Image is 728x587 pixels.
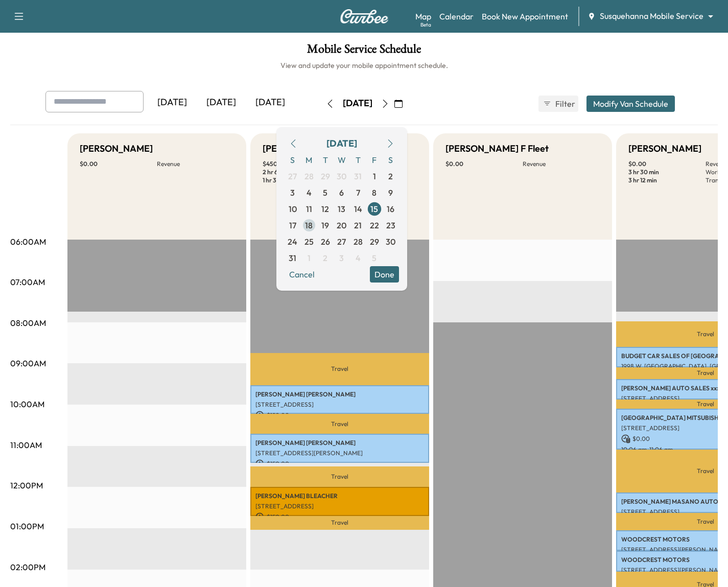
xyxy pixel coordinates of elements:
[255,411,424,420] p: $ 150.00
[288,170,297,182] span: 27
[370,203,378,215] span: 15
[338,203,345,215] span: 13
[321,219,329,231] span: 19
[263,160,340,168] p: $ 450.00
[308,252,311,264] span: 1
[370,266,399,283] button: Done
[288,236,297,248] span: 24
[246,91,295,114] div: [DATE]
[10,43,718,60] h1: Mobile Service Schedule
[250,353,429,385] p: Travel
[255,512,424,522] p: $ 150.00
[321,203,329,215] span: 12
[10,317,46,329] p: 08:00AM
[263,142,386,156] h5: [PERSON_NAME] F Customer
[290,186,295,199] span: 3
[255,439,424,447] p: [PERSON_NAME] [PERSON_NAME]
[356,252,361,264] span: 4
[370,219,379,231] span: 22
[321,236,330,248] span: 26
[370,236,379,248] span: 29
[255,459,424,468] p: $ 150.00
[321,170,330,182] span: 29
[600,10,703,22] span: Susquehanna Mobile Service
[307,186,312,199] span: 4
[373,170,376,182] span: 1
[339,252,344,264] span: 3
[250,414,429,434] p: Travel
[388,170,393,182] span: 2
[482,10,568,22] a: Book New Appointment
[255,492,424,500] p: [PERSON_NAME] BLEACHER
[420,21,431,29] div: Beta
[354,203,362,215] span: 14
[323,252,327,264] span: 2
[445,142,549,156] h5: [PERSON_NAME] F Fleet
[285,266,319,283] button: Cancel
[289,252,296,264] span: 31
[255,401,424,409] p: [STREET_ADDRESS]
[538,96,578,112] button: Filter
[628,168,706,176] p: 3 hr 30 min
[523,160,600,168] p: Revenue
[10,276,45,288] p: 07:00AM
[415,10,431,22] a: MapBeta
[334,152,350,168] span: W
[197,91,246,114] div: [DATE]
[250,516,429,530] p: Travel
[301,152,317,168] span: M
[157,160,234,168] p: Revenue
[383,152,399,168] span: S
[366,152,383,168] span: F
[306,203,312,215] span: 11
[148,91,197,114] div: [DATE]
[304,170,314,182] span: 28
[10,520,44,532] p: 01:00PM
[354,170,362,182] span: 31
[386,219,395,231] span: 23
[250,466,429,487] p: Travel
[289,203,297,215] span: 10
[445,160,523,168] p: $ 0.00
[285,152,301,168] span: S
[289,219,296,231] span: 17
[10,60,718,71] h6: View and update your mobile appointment schedule.
[255,390,424,398] p: [PERSON_NAME] [PERSON_NAME]
[80,160,157,168] p: $ 0.00
[10,398,44,410] p: 10:00AM
[439,10,474,22] a: Calendar
[356,186,360,199] span: 7
[255,502,424,510] p: [STREET_ADDRESS]
[372,252,377,264] span: 5
[323,186,327,199] span: 5
[555,98,574,110] span: Filter
[304,236,314,248] span: 25
[337,236,346,248] span: 27
[628,176,706,184] p: 3 hr 12 min
[10,479,43,491] p: 12:00PM
[263,176,340,184] p: 1 hr 36 min
[305,219,313,231] span: 18
[387,203,394,215] span: 16
[337,170,346,182] span: 30
[339,186,344,199] span: 6
[350,152,366,168] span: T
[263,168,340,176] p: 2 hr 6 min
[628,142,701,156] h5: [PERSON_NAME]
[317,152,334,168] span: T
[255,449,424,457] p: [STREET_ADDRESS][PERSON_NAME]
[340,9,389,24] img: Curbee Logo
[386,236,395,248] span: 30
[354,236,363,248] span: 28
[10,236,46,248] p: 06:00AM
[10,439,42,451] p: 11:00AM
[354,219,362,231] span: 21
[10,561,45,573] p: 02:00PM
[586,96,675,112] button: Modify Van Schedule
[10,357,46,369] p: 09:00AM
[326,136,357,151] div: [DATE]
[80,142,153,156] h5: [PERSON_NAME]
[343,97,372,110] div: [DATE]
[388,186,393,199] span: 9
[372,186,377,199] span: 8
